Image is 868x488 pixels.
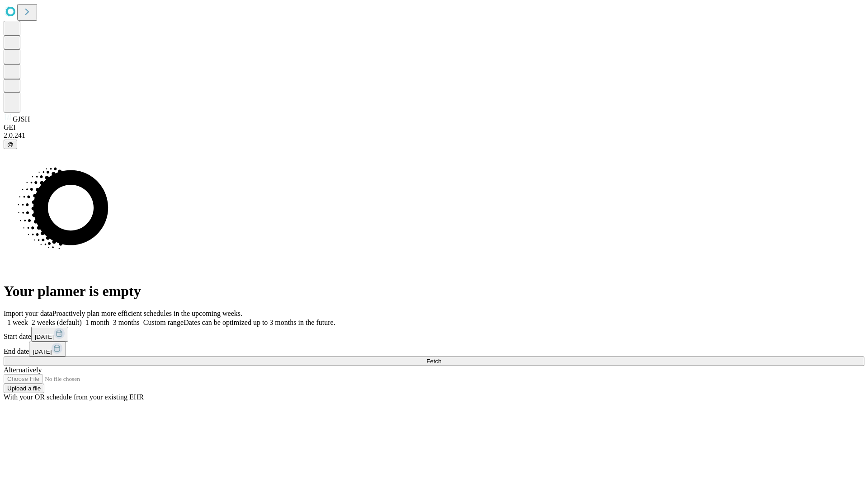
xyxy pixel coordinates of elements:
button: [DATE] [31,327,68,342]
span: Dates can be optimized up to 3 months in the future. [184,319,335,326]
span: @ [7,141,14,148]
button: [DATE] [29,342,66,357]
span: Import your data [4,310,52,317]
span: With your OR schedule from your existing EHR [4,393,144,401]
span: [DATE] [33,348,52,355]
span: Fetch [426,358,441,365]
button: @ [4,140,17,149]
span: Proactively plan more efficient schedules in the upcoming weeks. [52,310,242,317]
span: [DATE] [35,333,54,340]
div: End date [4,342,864,357]
button: Fetch [4,357,864,366]
span: 3 months [113,319,140,326]
h1: Your planner is empty [4,283,864,300]
span: GJSH [13,115,30,123]
div: Start date [4,327,864,342]
span: 1 week [7,319,28,326]
span: Alternatively [4,366,42,374]
button: Upload a file [4,384,44,393]
div: 2.0.241 [4,131,864,140]
span: 2 weeks (default) [32,319,82,326]
span: Custom range [143,319,184,326]
span: 1 month [85,319,109,326]
div: GEI [4,123,864,131]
